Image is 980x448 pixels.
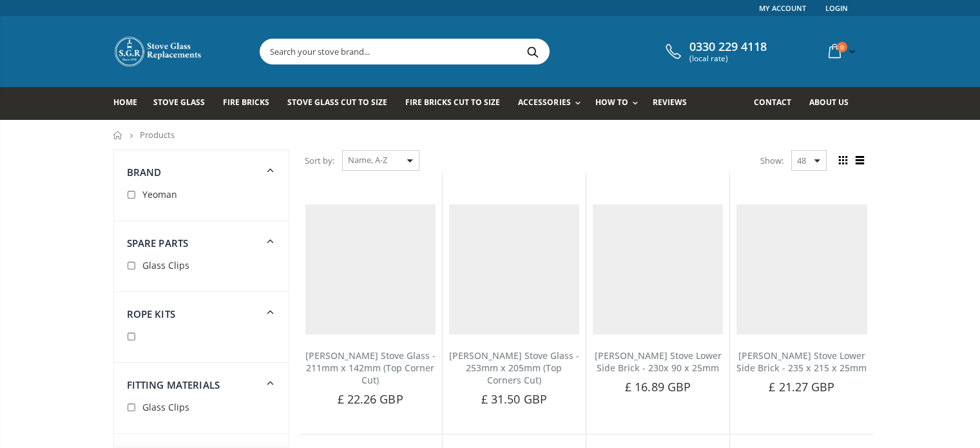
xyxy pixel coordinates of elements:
a: Contact [754,87,801,120]
span: Fire Bricks Cut To Size [405,97,500,108]
button: Search [519,39,548,64]
span: Contact [754,97,791,108]
a: Fire Bricks [223,87,279,120]
a: [PERSON_NAME] Stove Lower Side Brick - 235 x 215 x 25mm [736,349,867,374]
span: Grid view [836,153,850,168]
span: Fitting Materials [127,378,220,391]
a: Accessories [518,87,586,120]
img: Stove Glass Replacement [113,35,204,68]
a: [PERSON_NAME] Stove Lower Side Brick - 230x 90 x 25mm [595,349,722,374]
span: Glass Clips [142,401,189,413]
input: Search your stove brand... [260,39,693,64]
a: About us [809,87,858,120]
span: £ 31.50 GBP [481,391,547,407]
a: [PERSON_NAME] Stove Glass - 211mm x 142mm (Top Corner Cut) [305,349,436,386]
span: Rope Kits [127,307,175,320]
span: £ 22.26 GBP [338,391,403,407]
span: Show: [760,150,783,171]
span: List view [853,153,867,168]
span: How To [595,97,628,108]
span: 0330 229 4118 [689,40,767,54]
span: £ 16.89 GBP [625,379,691,394]
a: Reviews [653,87,697,120]
span: Brand [127,166,162,179]
span: Sort by: [305,150,334,172]
span: Products [140,129,175,141]
a: [PERSON_NAME] Stove Glass - 253mm x 205mm (Top Corners Cut) [449,349,579,386]
span: Glass Clips [142,259,189,271]
span: Accessories [518,97,570,108]
span: Yeoman [142,188,177,200]
a: Home [113,131,123,139]
span: Stove Glass Cut To Size [287,97,387,108]
span: Stove Glass [153,97,205,108]
a: 0 [823,39,858,64]
a: Stove Glass [153,87,215,120]
span: £ 21.27 GBP [769,379,834,394]
a: Fire Bricks Cut To Size [405,87,510,120]
span: 0 [837,42,847,52]
span: Reviews [653,97,687,108]
span: Fire Bricks [223,97,269,108]
a: 0330 229 4118 (local rate) [662,40,767,63]
span: About us [809,97,849,108]
span: Spare Parts [127,237,189,249]
span: Home [113,97,137,108]
span: (local rate) [689,54,767,63]
a: Stove Glass Cut To Size [287,87,397,120]
a: Home [113,87,147,120]
a: How To [595,87,644,120]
